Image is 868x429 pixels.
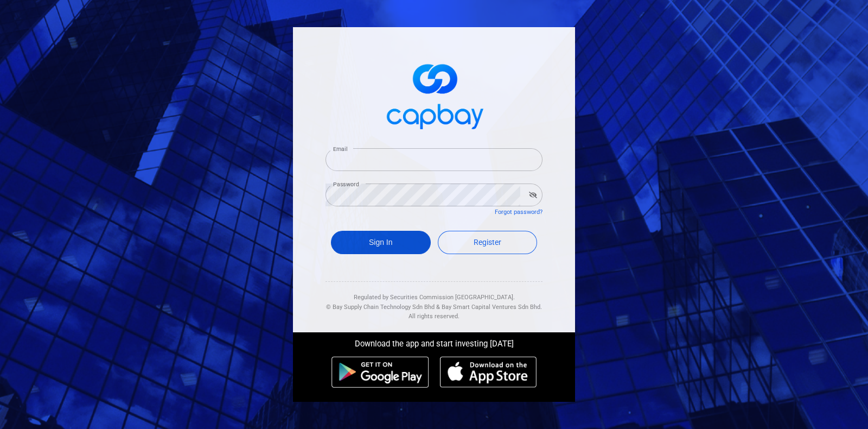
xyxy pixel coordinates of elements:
button: Sign In [331,231,431,254]
a: Forgot password? [495,209,542,216]
a: Register [438,231,538,254]
img: logo [380,54,488,135]
label: Password [333,180,359,188]
span: Bay Smart Capital Ventures Sdn Bhd. [442,304,542,311]
img: ios [440,356,537,388]
span: Register [474,238,501,247]
img: android [331,356,429,388]
label: Email [333,145,347,153]
div: Regulated by Securities Commission [GEOGRAPHIC_DATA]. & All rights reserved. [325,282,542,321]
span: © Bay Supply Chain Technology Sdn Bhd [326,304,435,311]
div: Download the app and start investing [DATE] [285,332,583,351]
